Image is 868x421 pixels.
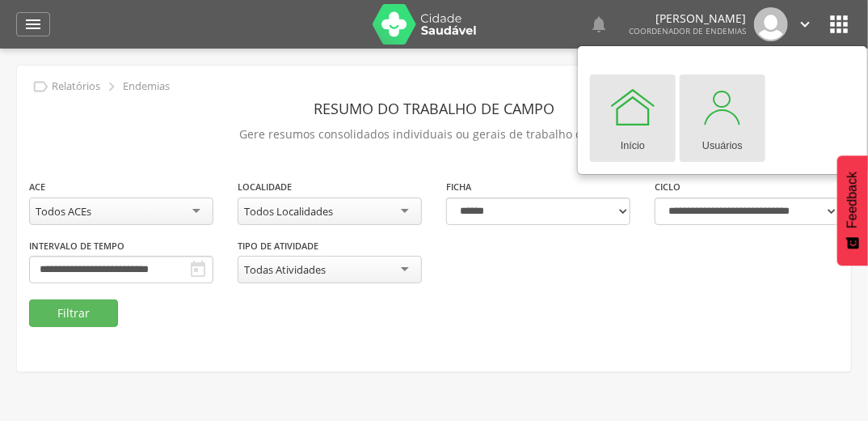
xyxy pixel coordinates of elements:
header: Resumo do Trabalho de Campo [29,94,839,123]
p: [PERSON_NAME] [629,13,746,24]
a:  [589,7,609,41]
i:  [188,260,208,279]
p: Relatórios [52,80,100,93]
p: Gere resumos consolidados individuais ou gerais de trabalho de campo [29,123,839,146]
label: Localidade [238,181,292,193]
i:  [826,11,852,37]
button: Feedback - Mostrar pesquisa [837,155,868,266]
label: Intervalo de Tempo [29,240,124,253]
div: Todos ACEs [36,204,91,219]
i:  [589,15,609,34]
a: Usuários [680,74,765,162]
div: Todas Atividades [244,262,326,277]
a:  [796,7,814,41]
i:  [796,15,814,33]
span: Coordenador de Endemias [629,25,746,36]
i:  [32,78,49,96]
p: Endemias [123,80,170,93]
label: ACE [29,181,45,193]
span: Feedback [845,172,860,228]
div: Todos Localidades [244,204,333,219]
button: Filtrar [29,300,118,327]
label: Tipo de Atividade [238,240,318,253]
a:  [16,12,50,36]
i:  [103,78,120,96]
label: Ciclo [655,181,680,193]
i:  [23,15,43,34]
label: Ficha [446,181,471,193]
